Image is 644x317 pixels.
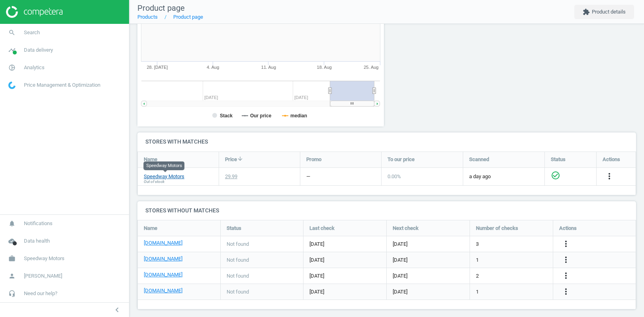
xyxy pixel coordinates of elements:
span: 1 [476,257,479,264]
button: extensionProduct details [574,5,634,19]
span: Search [24,29,40,36]
span: Price [225,156,237,163]
span: Status [551,156,566,163]
span: [DATE] [393,272,407,280]
button: more_vert [605,171,614,182]
span: 2 [476,272,479,280]
span: [DATE] [393,241,407,248]
span: Notifications [24,220,53,227]
h4: Stores without matches [137,201,636,220]
a: [DOMAIN_NAME] [144,239,182,247]
span: Number of checks [476,225,518,232]
div: Speedway Motors [143,161,184,170]
tspan: Stack [220,113,233,119]
div: — [306,173,310,180]
span: Price Management & Optimization [24,82,100,89]
i: extension [583,8,590,16]
span: Out of stock [144,179,164,185]
span: Speedway Motors [24,255,65,262]
i: check_circle_outline [551,171,560,180]
span: Scanned [469,156,489,163]
tspan: 28. [DATE] [147,65,168,70]
span: Product page [137,3,185,13]
span: Not found [227,272,249,280]
span: Next check [393,225,419,232]
a: Speedway Motors [144,173,184,180]
tspan: median [290,113,307,119]
span: Promo [306,156,321,163]
span: Actions [603,156,620,163]
i: cloud_done [4,233,20,249]
tspan: 11. Aug [261,65,276,70]
span: [DATE] [309,272,380,280]
a: [DOMAIN_NAME] [144,271,182,278]
tspan: 25. Aug [364,65,378,70]
i: person [4,268,20,284]
span: To our price [388,156,415,163]
span: Actions [559,225,577,232]
span: [PERSON_NAME] [24,272,62,280]
span: [DATE] [309,257,380,264]
span: 1 [476,288,479,296]
i: more_vert [605,171,614,181]
tspan: 4. Aug [207,65,219,70]
h4: Stores with matches [137,132,636,151]
i: notifications [4,216,20,231]
i: more_vert [561,239,571,249]
button: more_vert [561,271,571,281]
i: work [4,251,20,266]
i: timeline [4,43,20,58]
span: Name [144,225,157,232]
span: 0.00 % [388,173,401,179]
span: Data health [24,237,50,245]
button: chevron_left [107,305,127,315]
tspan: 18. Aug [317,65,332,70]
span: Analytics [24,64,45,71]
span: [DATE] [393,288,407,296]
a: Product page [173,14,203,20]
span: Need our help? [24,290,57,297]
i: chevron_left [112,305,122,315]
span: Not found [227,257,249,264]
span: [DATE] [309,288,380,296]
span: Status [227,225,241,232]
tspan: Our price [250,113,272,119]
span: Not found [227,288,249,296]
i: more_vert [561,287,571,296]
i: headset_mic [4,286,20,301]
img: wGWNvw8QSZomAAAAABJRU5ErkJggg== [8,82,16,89]
a: [DOMAIN_NAME] [144,287,182,294]
span: 3 [476,241,479,248]
i: arrow_downward [237,156,243,162]
span: Data delivery [24,47,53,54]
a: [DOMAIN_NAME] [144,255,182,263]
span: Not found [227,241,249,248]
button: more_vert [561,287,571,297]
span: Last check [309,225,335,232]
button: more_vert [561,255,571,265]
img: ajHJNr6hYgQAAAAASUVORK5CYII= [6,6,63,18]
i: pie_chart_outlined [4,60,20,75]
i: search [4,25,20,40]
span: Name [144,156,157,163]
button: more_vert [561,239,571,249]
a: Products [137,14,158,20]
span: [DATE] [309,241,380,248]
div: 29.99 [225,173,237,180]
span: [DATE] [393,257,407,264]
span: a day ago [469,173,538,180]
